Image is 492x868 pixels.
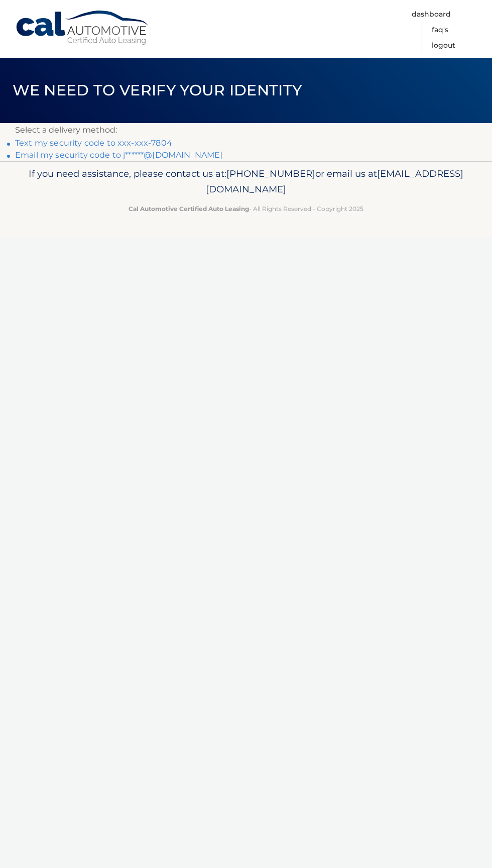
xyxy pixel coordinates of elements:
a: Email my security code to j******@[DOMAIN_NAME] [15,150,223,160]
a: Text my security code to xxx-xxx-7804 [15,138,172,148]
p: If you need assistance, please contact us at: or email us at [15,166,477,198]
span: We need to verify your identity [13,81,302,99]
p: - All Rights Reserved - Copyright 2025 [15,203,477,214]
strong: Cal Automotive Certified Auto Leasing [129,205,249,212]
span: [PHONE_NUMBER] [226,168,315,179]
a: Cal Automotive [15,10,151,46]
a: FAQ's [432,22,448,38]
a: Dashboard [412,7,451,22]
a: Logout [432,38,455,53]
p: Select a delivery method: [15,123,477,137]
